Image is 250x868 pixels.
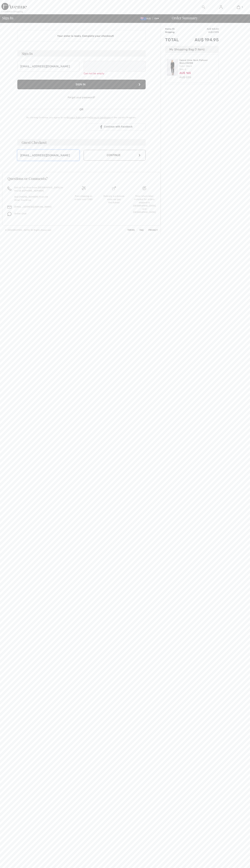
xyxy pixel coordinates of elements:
button: Continue [84,150,146,161]
img: Free shipping on orders over $180 [142,186,146,190]
a: [PHONE_NUMBER] [24,189,44,192]
div: Your order is ready. Complete your checkout! [17,30,146,42]
a: Continue with Facebook [86,123,146,131]
td: AU$ 29.95 [185,31,219,34]
a: Forgot your password? [68,96,95,99]
div: Color: Black Size: 6 [179,64,217,71]
span: AU$ 165 [179,71,191,75]
a: Sign In [217,5,225,9]
a: Terms & Conditions [90,116,111,119]
img: Casual Crew Neck Pullover Style 234138 [167,59,178,76]
td: AU$ 194.95 [185,34,219,46]
img: chat [8,212,11,216]
a: FAQ [135,229,144,231]
img: 1ère Avenue [1,3,27,10]
iframe: Sign in with Google Button [16,123,85,131]
img: search the website [202,5,205,9]
img: Australian Dollar [141,17,146,20]
p: Dial [PHONE_NUMBER] From All Other Countries [14,195,64,202]
img: email [8,205,11,209]
p: Call us Toll-Free from [GEOGRAPHIC_DATA] or the US at [14,186,64,192]
input: E-mail [17,61,79,72]
span: 1 [173,28,174,30]
td: Items ( ) [165,27,185,31]
div: My Shopping Bag (1 Item) [165,46,219,53]
img: Delivery is a breeze since we pay the duties! [112,186,116,190]
span: Online Chat [14,212,26,215]
div: Free shipping on orders over $180 [71,194,96,201]
div: By clicking Continue, you agree to our and the of the Loyalty Program. [17,116,146,119]
span: Continue with Facebook [104,125,132,128]
span: OR [78,107,85,112]
h3: Questions or Comments? [8,177,155,180]
span: 1 [242,6,243,9]
h3: Guest Checkout [17,139,146,146]
div: < Continue Shopping [1,10,23,13]
button: Sign In [17,80,146,89]
div: Delivery is a breeze since we pay the duties! [102,194,126,204]
input: E-mail [17,150,79,161]
div: Order Summary [167,16,248,20]
img: My Bag [237,5,240,9]
div: © [GEOGRAPHIC_DATA] All Rights Reserved [5,228,51,232]
a: 1 [230,5,247,9]
img: call [8,187,11,191]
h3: Sign In [17,50,146,57]
img: Free shipping on orders over $180 [82,186,86,190]
td: AU$ 165.00 [185,27,219,31]
span: Sign In [2,16,13,20]
a: Privacy [144,229,158,231]
span: AUD [141,17,152,20]
a: Casual Crew Neck Pullover Style 234138 [179,59,217,64]
a: Privacy Policy [67,116,82,119]
s: AU$ 235 [179,76,191,79]
img: My Info [219,5,222,9]
span: EN [154,17,159,20]
div: Can not be empty [84,72,146,75]
div: Free return label included for orders shipped to [GEOGRAPHIC_DATA] and [GEOGRAPHIC_DATA] [132,194,157,214]
td: Shipping [165,31,185,34]
td: Total [165,34,185,46]
a: [EMAIL_ADDRESS][DOMAIN_NAME] [14,206,51,208]
a: Terms [123,229,135,231]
